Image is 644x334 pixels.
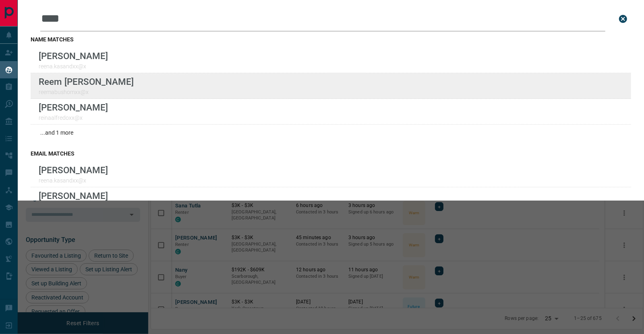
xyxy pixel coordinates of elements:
p: [PERSON_NAME] [39,191,108,201]
div: ...and 1 more [31,125,631,141]
h3: email matches [31,150,631,157]
p: [PERSON_NAME] [39,102,108,113]
h3: name matches [31,36,631,43]
p: Reem [PERSON_NAME] [39,76,134,87]
p: reena.kasandxx@x [39,177,108,184]
button: close search bar [615,11,631,27]
p: [PERSON_NAME] [39,51,108,61]
p: [PERSON_NAME] [39,165,108,175]
p: reemabushomxx@x [39,89,134,95]
p: reinaalfredoxx@x [39,115,108,121]
p: reena.kasandxx@x [39,63,108,70]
